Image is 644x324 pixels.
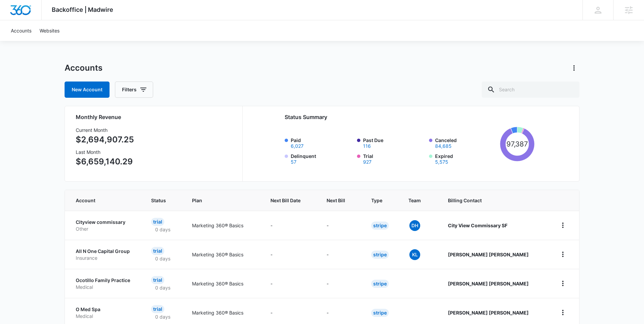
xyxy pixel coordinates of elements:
[448,223,507,228] strong: City View Commissary SF
[151,226,174,233] p: 0 days
[192,197,254,204] span: Plan
[318,269,363,298] td: -
[76,277,135,290] a: Ocotillo Family PracticeMedical
[76,219,135,226] p: Cityview commissary
[363,153,425,164] label: Trial
[52,6,113,13] span: Backoffice | Madwire
[506,140,528,148] tspan: 97,387
[327,197,345,204] span: Next Bill
[557,220,568,231] button: home
[76,306,135,319] a: O Med SpaMedical
[363,144,371,148] button: Past Due
[76,126,134,134] h3: Current Month
[192,309,254,316] p: Marketing 360® Basics
[76,306,135,313] p: O Med Spa
[151,255,174,262] p: 0 days
[448,310,529,316] strong: [PERSON_NAME] [PERSON_NAME]
[76,248,135,261] a: All N One Capital GroupInsurance
[371,251,389,259] div: Stripe
[7,20,35,41] a: Accounts
[192,251,254,258] p: Marketing 360® Basics
[291,153,353,164] label: Delinquent
[262,240,318,269] td: -
[409,249,420,260] span: KL
[76,197,125,204] span: Account
[76,148,134,156] h3: Last Month
[435,144,452,148] button: Canceled
[371,280,389,288] div: Stripe
[448,281,529,286] strong: [PERSON_NAME] [PERSON_NAME]
[435,153,497,164] label: Expired
[151,305,164,313] div: Trial
[408,197,422,204] span: Team
[371,309,389,317] div: Stripe
[76,113,234,121] h2: Monthly Revenue
[262,211,318,240] td: -
[262,269,318,298] td: -
[448,252,529,257] strong: [PERSON_NAME] [PERSON_NAME]
[76,248,135,255] p: All N One Capital Group
[435,160,448,164] button: Expired
[151,247,164,255] div: Trial
[270,197,301,204] span: Next Bill Date
[151,197,166,204] span: Status
[151,276,164,284] div: Trial
[65,63,102,73] h1: Accounts
[557,307,568,318] button: home
[76,255,135,261] p: Insurance
[291,137,353,148] label: Paid
[285,113,534,121] h2: Status Summary
[448,197,541,204] span: Billing Contact
[151,284,174,291] p: 0 days
[569,63,579,73] button: Actions
[318,240,363,269] td: -
[35,20,64,41] a: Websites
[76,219,135,232] a: Cityview commissaryOther
[151,218,164,226] div: Trial
[557,249,568,260] button: home
[65,82,110,98] a: New Account
[76,134,134,146] p: $2,694,907.25
[151,313,174,320] p: 0 days
[557,278,568,289] button: home
[76,313,135,320] p: Medical
[291,144,304,148] button: Paid
[115,82,153,98] button: Filters
[76,226,135,232] p: Other
[76,156,134,168] p: $6,659,140.29
[192,222,254,229] p: Marketing 360® Basics
[76,277,135,284] p: Ocotillo Family Practice
[482,82,579,98] input: Search
[76,284,135,291] p: Medical
[192,280,254,287] p: Marketing 360® Basics
[371,197,382,204] span: Type
[291,160,296,164] button: Delinquent
[363,160,372,164] button: Trial
[363,137,425,148] label: Past Due
[435,137,497,148] label: Canceled
[371,222,389,230] div: Stripe
[409,220,420,231] span: DH
[318,211,363,240] td: -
